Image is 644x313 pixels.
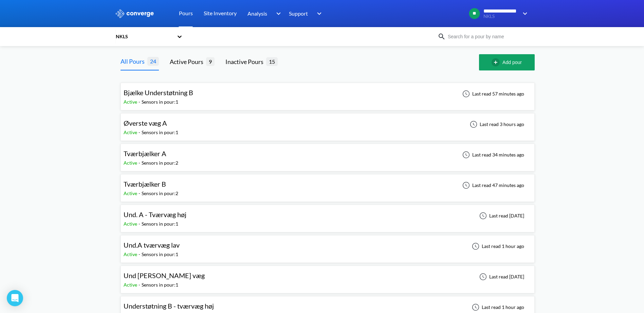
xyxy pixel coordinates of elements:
[121,212,535,218] a: Und. A - Tværvæg højActive-Sensors in pour:1Last read [DATE]
[459,181,526,189] div: Last read 47 minutes ago
[139,99,142,105] span: -
[124,251,139,257] span: Active
[206,57,215,66] span: 9
[476,273,526,281] div: Last read [DATE]
[115,33,173,40] div: NKLS
[124,282,139,288] span: Active
[476,212,526,220] div: Last read [DATE]
[139,282,142,288] span: -
[289,9,308,18] span: Support
[142,98,178,106] div: Sensors in pour: 1
[124,241,180,249] span: Und.A tværvæg lav
[170,57,206,66] div: Active Pours
[272,9,282,18] img: downArrow.svg
[142,220,178,228] div: Sensors in pour: 1
[483,14,518,19] span: NKLS
[459,90,526,98] div: Last read 57 minutes ago
[124,210,186,218] span: Und. A - Tværvæg høj
[121,304,535,310] a: Understøtning B - tværvæg højActive-Sensors in pour:1Last read 1 hour ago
[124,190,139,196] span: Active
[266,57,278,66] span: 15
[124,180,166,188] span: Tværbjælker B
[142,190,178,197] div: Sensors in pour: 2
[124,302,214,310] span: Understøtning B - tværvæg høj
[124,119,167,127] span: Øverste væg A
[438,33,446,41] img: icon-search.svg
[139,221,142,227] span: -
[139,251,142,257] span: -
[142,251,178,258] div: Sensors in pour: 1
[142,281,178,289] div: Sensors in pour: 1
[142,129,178,136] div: Sensors in pour: 1
[121,121,535,127] a: Øverste væg AActive-Sensors in pour:1Last read 3 hours ago
[121,57,147,66] div: All Pours
[313,9,324,18] img: downArrow.svg
[124,221,139,227] span: Active
[121,273,535,279] a: Und [PERSON_NAME] vægActive-Sensors in pour:1Last read [DATE]
[124,129,139,135] span: Active
[124,160,139,166] span: Active
[247,9,267,18] span: Analysis
[139,190,142,196] span: -
[518,9,529,18] img: downArrow.svg
[124,99,139,105] span: Active
[147,57,159,65] span: 24
[468,242,526,250] div: Last read 1 hour ago
[124,149,166,158] span: Tværbjælker A
[225,57,266,66] div: Inactive Pours
[139,160,142,166] span: -
[466,120,526,128] div: Last read 3 hours ago
[468,303,526,311] div: Last read 1 hour ago
[121,243,535,249] a: Und.A tværvæg lavActive-Sensors in pour:1Last read 1 hour ago
[479,54,535,70] button: Add pour
[121,182,535,188] a: Tværbjælker BActive-Sensors in pour:2Last read 47 minutes ago
[142,159,178,167] div: Sensors in pour: 2
[115,9,154,18] img: logo_ewhite.svg
[139,129,142,135] span: -
[492,58,502,66] img: add-circle-outline.svg
[121,151,535,157] a: Tværbjælker AActive-Sensors in pour:2Last read 34 minutes ago
[446,33,528,40] input: Search for a pour by name
[459,151,526,159] div: Last read 34 minutes ago
[7,290,23,306] div: Open Intercom Messenger
[124,88,193,97] span: Bjælke Understøtning B
[124,271,205,279] span: Und [PERSON_NAME] væg
[121,90,535,96] a: Bjælke Understøtning BActive-Sensors in pour:1Last read 57 minutes ago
